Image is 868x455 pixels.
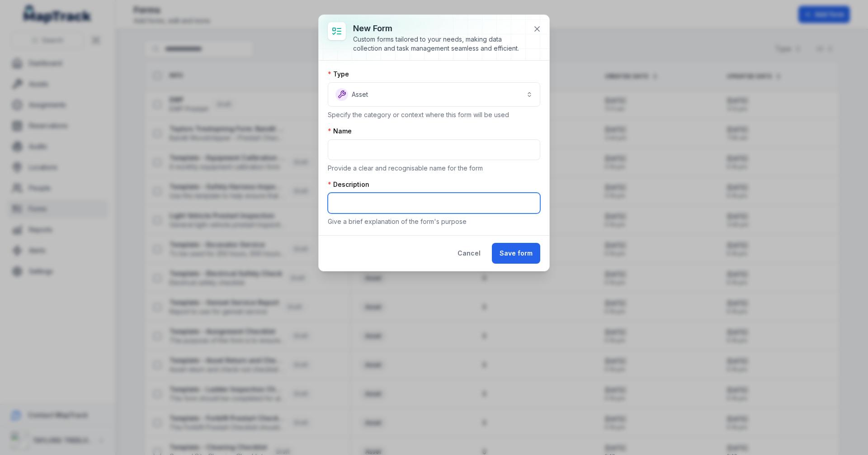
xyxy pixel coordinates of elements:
label: Type [328,70,349,79]
p: Provide a clear and recognisable name for the form [328,164,540,173]
label: Name [328,127,352,136]
button: Cancel [450,243,488,264]
button: Asset [328,82,540,107]
label: Description [328,180,369,189]
h3: New form [353,22,526,35]
p: Give a brief explanation of the form's purpose [328,217,540,226]
div: Custom forms tailored to your needs, making data collection and task management seamless and effi... [353,35,526,53]
button: Save form [492,243,540,264]
p: Specify the category or context where this form will be used [328,110,540,119]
